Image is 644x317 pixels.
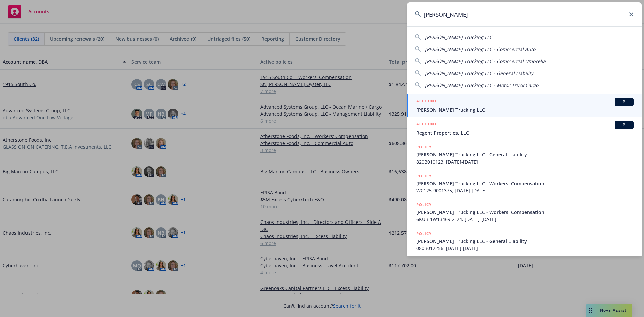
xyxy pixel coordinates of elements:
[416,209,634,216] span: [PERSON_NAME] Trucking LLC - Workers' Compensation
[407,169,642,198] a: POLICY[PERSON_NAME] Trucking LLC - Workers' CompensationWC125-9001375, [DATE]-[DATE]
[416,151,634,158] span: [PERSON_NAME] Trucking LLC - General Liability
[425,70,533,76] span: [PERSON_NAME] Trucking LLC - General Liability
[425,34,492,40] span: [PERSON_NAME] Trucking LLC
[407,198,642,227] a: POLICY[PERSON_NAME] Trucking LLC - Workers' Compensation6KUB-1W13469-2-24, [DATE]-[DATE]
[618,99,631,105] span: BI
[416,173,432,179] h5: POLICY
[416,106,634,113] span: [PERSON_NAME] Trucking LLC
[425,46,535,52] span: [PERSON_NAME] Trucking LLC - Commercial Auto
[416,245,634,252] span: 080B012256, [DATE]-[DATE]
[416,201,432,208] h5: POLICY
[416,129,634,136] span: Regent Properties, LLC
[618,122,631,128] span: BI
[416,144,432,150] h5: POLICY
[425,82,538,88] span: [PERSON_NAME] Trucking LLC - Motor Truck Cargo
[407,94,642,117] a: ACCOUNTBI[PERSON_NAME] Trucking LLC
[407,2,642,26] input: Search...
[416,187,634,194] span: WC125-9001375, [DATE]-[DATE]
[416,121,437,129] h5: ACCOUNT
[416,180,634,187] span: [PERSON_NAME] Trucking LLC - Workers' Compensation
[416,238,634,245] span: [PERSON_NAME] Trucking LLC - General Liability
[416,216,634,223] span: 6KUB-1W13469-2-24, [DATE]-[DATE]
[407,117,642,140] a: ACCOUNTBIRegent Properties, LLC
[416,98,437,106] h5: ACCOUNT
[425,58,546,64] span: [PERSON_NAME] Trucking LLC - Commercial Umbrella
[407,227,642,255] a: POLICY[PERSON_NAME] Trucking LLC - General Liability080B012256, [DATE]-[DATE]
[407,140,642,169] a: POLICY[PERSON_NAME] Trucking LLC - General Liability820B010123, [DATE]-[DATE]
[416,230,432,237] h5: POLICY
[416,158,634,165] span: 820B010123, [DATE]-[DATE]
